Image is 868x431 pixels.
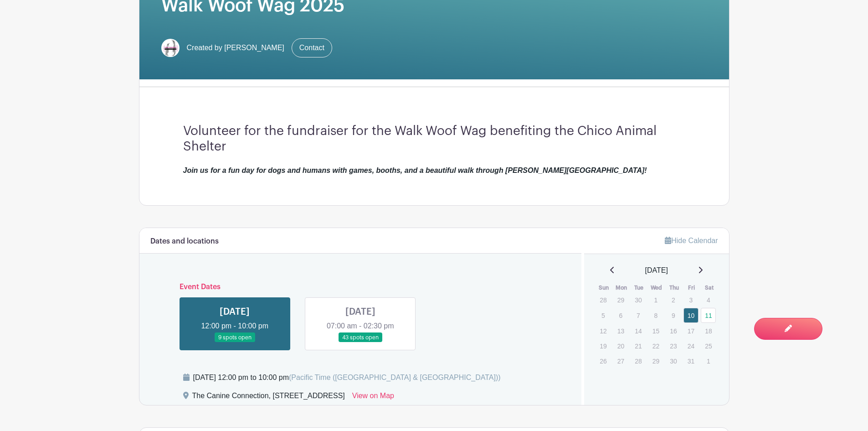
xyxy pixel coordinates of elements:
[666,354,681,368] p: 30
[631,293,646,307] p: 30
[631,308,646,322] p: 7
[183,166,647,174] em: Join us for a fun day for dogs and humans with games, booths, and a beautiful walk through [PERSO...
[631,324,646,338] p: 14
[193,372,501,383] div: [DATE] 12:00 pm to 10:00 pm
[596,308,611,322] p: 5
[161,39,180,57] img: PP%20LOGO.png
[666,324,681,338] p: 16
[631,339,646,353] p: 21
[292,38,332,57] a: Contact
[595,283,613,292] th: Sun
[701,308,716,323] a: 11
[187,42,284,53] span: Created by [PERSON_NAME]
[683,339,699,353] p: 24
[701,339,716,353] p: 25
[648,308,663,322] p: 8
[648,283,666,292] th: Wed
[613,293,628,307] p: 29
[700,283,718,292] th: Sat
[352,390,394,405] a: View on Map
[683,293,699,307] p: 3
[613,354,628,368] p: 27
[683,354,699,368] p: 31
[648,354,663,368] p: 29
[648,293,663,307] p: 1
[613,339,628,353] p: 20
[192,390,345,405] div: The Canine Connection, [STREET_ADDRESS]
[596,339,611,353] p: 19
[648,324,663,338] p: 15
[596,324,611,338] p: 12
[631,354,646,368] p: 28
[666,308,681,322] p: 9
[701,293,716,307] p: 4
[701,324,716,338] p: 18
[150,237,219,246] h6: Dates and locations
[683,283,701,292] th: Fri
[666,293,681,307] p: 2
[613,283,631,292] th: Mon
[596,354,611,368] p: 26
[183,124,685,154] h3: Volunteer for the fundraiser for the Walk Woof Wag benefiting the Chico Animal Shelter
[289,374,501,381] span: (Pacific Time ([GEOGRAPHIC_DATA] & [GEOGRAPHIC_DATA]))
[645,265,668,276] span: [DATE]
[666,339,681,353] p: 23
[630,283,648,292] th: Tue
[665,237,718,244] a: Hide Calendar
[683,324,699,338] p: 17
[701,354,716,368] p: 1
[683,308,699,323] a: 10
[596,293,611,307] p: 28
[613,324,628,338] p: 13
[172,283,549,291] h6: Event Dates
[665,283,683,292] th: Thu
[613,308,628,322] p: 6
[648,339,663,353] p: 22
